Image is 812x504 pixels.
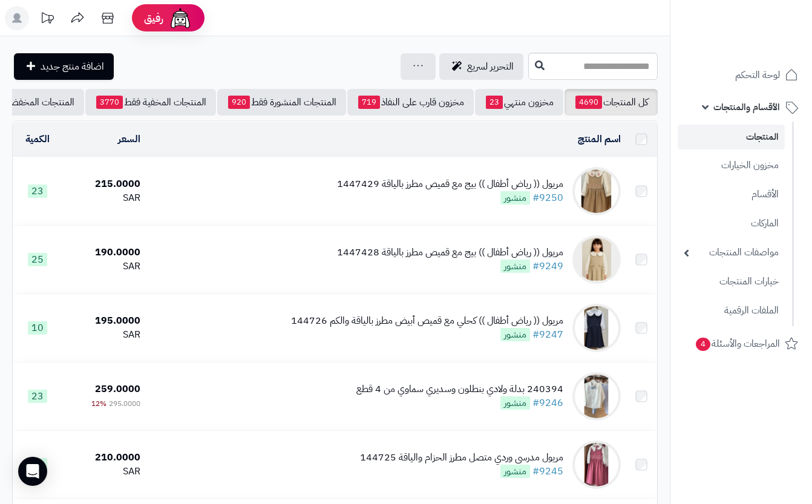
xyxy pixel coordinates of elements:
div: 215.0000 [67,177,140,191]
a: المنتجات [678,125,785,149]
span: رفيق [144,11,163,25]
span: 23 [28,185,47,198]
a: كل المنتجات4690 [565,89,658,116]
span: الأقسام والمنتجات [713,99,780,116]
a: مواصفات المنتجات [678,240,785,266]
div: SAR [67,260,140,273]
div: 210.0000 [67,451,140,465]
span: منشور [500,328,530,341]
span: 259.0000 [95,382,140,396]
a: الماركات [678,211,785,237]
a: مخزون قارب على النفاذ719 [347,89,474,116]
img: logo-2.png [730,24,801,50]
a: التحرير لسريع [439,53,523,80]
span: منشور [500,260,530,273]
a: #9249 [532,259,563,273]
span: 12% [91,398,106,409]
span: 920 [228,96,250,109]
div: SAR [67,465,140,479]
div: مريول (( رياض أطفال )) بيج مع قميص مطرز بالياقة 1447428 [337,246,563,260]
div: SAR [67,328,140,342]
span: 23 [486,96,503,109]
img: 240394 بدلة ولادي بنطلون وسديري سماوي من 4 قطع [572,372,621,421]
a: السعر [118,132,140,146]
a: الملفات الرقمية [678,298,785,324]
a: #9245 [532,464,563,479]
a: المنتجات المنشورة فقط920 [217,89,346,116]
span: منشور [500,465,530,478]
img: مريول (( رياض أطفال )) بيج مع قميص مطرز بالياقة 1447429 [572,167,621,215]
span: 719 [358,96,380,109]
span: منشور [500,396,530,410]
span: 25 [28,253,47,266]
a: اضافة منتج جديد [14,53,114,80]
span: 3770 [96,96,123,109]
div: مريول (( رياض أطفال )) كحلي مع قميص أبيض مطرز بالياقة والكم 144726 [291,314,563,328]
a: اسم المنتج [578,132,621,146]
a: المراجعات والأسئلة4 [678,329,805,358]
span: التحرير لسريع [467,59,514,74]
a: المنتجات المخفية فقط3770 [85,89,216,116]
img: ai-face.png [168,6,192,30]
div: مريول (( رياض أطفال )) بيج مع قميص مطرز بالياقة 1447429 [337,177,563,191]
span: 4 [695,338,710,352]
span: لوحة التحكم [735,67,780,83]
img: مريول مدرسي وردي متصل مطرز الحزام والياقة 144725 [572,440,621,489]
a: #9247 [532,327,563,342]
a: مخزون الخيارات [678,152,785,178]
a: مخزون منتهي23 [475,89,563,116]
span: اضافة منتج جديد [41,59,104,74]
div: Open Intercom Messenger [18,457,47,486]
span: 295.0000 [109,398,140,409]
span: 4690 [575,96,602,109]
a: #9250 [532,191,563,205]
span: منشور [500,191,530,205]
span: المراجعات والأسئلة [695,335,780,352]
span: 10 [28,321,47,335]
img: مريول (( رياض أطفال )) كحلي مع قميص أبيض مطرز بالياقة والكم 144726 [572,304,621,352]
div: 240394 بدلة ولادي بنطلون وسديري سماوي من 4 قطع [356,382,563,396]
a: #9246 [532,396,563,410]
a: الكمية [25,132,50,146]
div: SAR [67,191,140,205]
a: تحديثات المنصة [32,6,62,33]
a: لوحة التحكم [678,61,805,90]
div: 190.0000 [67,246,140,260]
div: 195.0000 [67,314,140,328]
a: الأقسام [678,182,785,208]
a: خيارات المنتجات [678,269,785,295]
img: مريول (( رياض أطفال )) بيج مع قميص مطرز بالياقة 1447428 [572,235,621,284]
div: مريول مدرسي وردي متصل مطرز الحزام والياقة 144725 [360,451,563,465]
span: 23 [28,390,47,403]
